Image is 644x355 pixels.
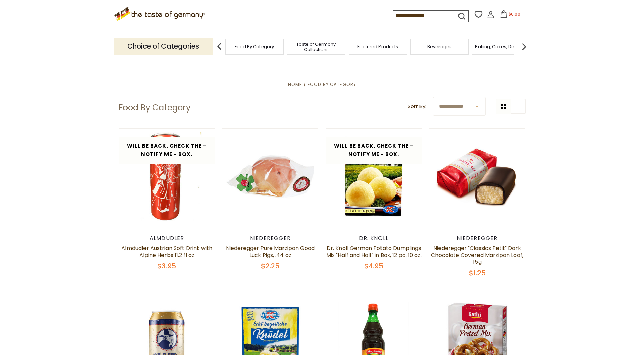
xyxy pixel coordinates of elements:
[326,244,422,259] a: Dr. Knoll German Potato Dumplings Mix "Half and Half" in Box, 12 pc. 10 oz.
[235,44,274,49] a: Food By Category
[226,244,315,259] a: Niederegger Pure Marzipan Good Luck Pigs, .44 oz
[429,235,526,242] div: Niederegger
[157,261,176,271] span: $3.95
[308,81,356,88] a: Food By Category
[408,102,426,111] label: Sort By:
[119,129,215,225] img: Almdudler Austrian Soft Drink with Alpine Herbs 11.2 fl oz
[517,40,531,53] img: next arrow
[475,44,528,49] a: Baking, Cakes, Desserts
[429,141,525,212] img: Niederegger "Classics Petit" Dark Chocolate Covered Marzipan Loaf, 15g
[357,44,398,49] a: Featured Products
[427,44,452,49] a: Beverages
[326,235,422,242] div: Dr. Knoll
[119,102,191,113] h1: Food By Category
[469,268,486,278] span: $1.25
[222,235,319,242] div: Niederegger
[326,129,422,225] img: Dr. Knoll German Potato Dumplings Mix "Half and Half" in Box, 12 pc. 10 oz.
[119,235,215,242] div: Almdudler
[114,38,213,55] p: Choice of Categories
[509,11,520,17] span: $0.00
[121,244,212,259] a: Almdudler Austrian Soft Drink with Alpine Herbs 11.2 fl oz
[213,40,226,53] img: previous arrow
[289,42,343,52] a: Taste of Germany Collections
[261,261,279,271] span: $2.25
[222,129,318,225] img: Niederegger Pure Marzipan Good Luck Pigs, .44 oz
[431,244,523,266] a: Niederegger "Classics Petit" Dark Chocolate Covered Marzipan Loaf, 15g
[496,10,525,20] button: $0.00
[288,81,302,88] a: Home
[364,261,383,271] span: $4.95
